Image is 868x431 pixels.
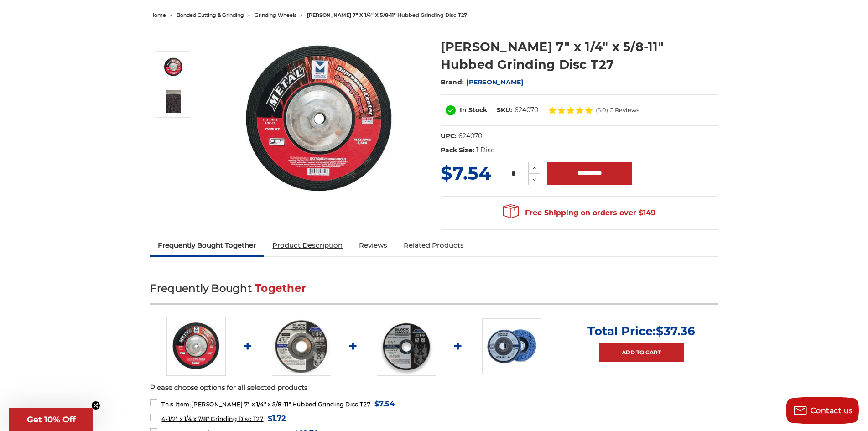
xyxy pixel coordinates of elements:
p: Please choose options for all selected products [150,383,718,393]
span: [PERSON_NAME] 7" x 1/4" x 5/8-11" Hubbed Grinding Disc T27 [161,401,370,408]
span: Free Shipping on orders over $149 [503,204,655,222]
span: 3 Reviews [610,107,639,113]
dt: SKU: [497,105,512,115]
button: Contact us [786,397,859,424]
span: $1.72 [268,412,286,425]
dd: 624070 [458,131,482,141]
span: Together [255,282,306,295]
button: Close teaser [91,401,100,410]
a: home [150,12,166,18]
dt: Pack Size: [441,145,474,155]
strong: This Item: [161,401,191,408]
img: 7" x 1/4" x 5/8"-11 Grinding Disc with Hub [162,56,185,78]
span: In Stock [460,106,487,114]
span: [PERSON_NAME] 7" x 1/4" x 5/8-11" hubbed grinding disc t27 [307,12,467,18]
a: Frequently Bought Together [150,235,265,255]
span: 4-1/2" x 1/4 x 7/8" Grinding Disc T27 [161,415,263,422]
span: Frequently Bought [150,282,252,295]
p: Total Price: [587,324,695,338]
a: Add to Cart [599,343,684,362]
span: Get 10% Off [27,415,76,425]
span: (5.0) [596,107,608,113]
span: Brand: [441,78,464,86]
img: 7" x 1/4" x 5/8"-11 Grinding Disc with Hub [166,317,226,376]
span: $7.54 [374,398,395,410]
div: Get 10% OffClose teaser [9,408,93,431]
a: Product Description [264,235,351,255]
span: Contact us [811,406,853,415]
dt: UPC: [441,131,457,141]
h1: [PERSON_NAME] 7" x 1/4" x 5/8-11" Hubbed Grinding Disc T27 [441,38,718,73]
img: Close up of Single Grain Grinding Wheel [166,90,181,113]
span: $7.54 [441,162,491,184]
dd: 1 Disc [476,145,494,155]
a: grinding wheels [255,12,296,18]
a: Reviews [351,235,395,255]
dd: 624070 [515,105,538,115]
a: [PERSON_NAME] [466,78,523,86]
img: 7" x 1/4" x 5/8"-11 Grinding Disc with Hub [228,28,411,211]
span: $37.36 [656,324,695,338]
a: bonded cutting & grinding [177,12,244,18]
a: Related Products [395,235,472,255]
